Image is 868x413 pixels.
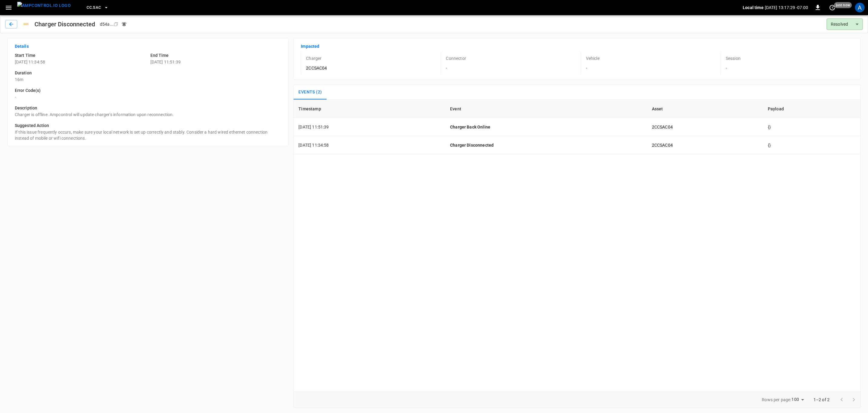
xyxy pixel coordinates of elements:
[827,18,863,30] div: Resolved
[113,21,119,28] div: copy
[762,397,791,403] p: Rows per page:
[586,55,600,61] p: Vehicle
[763,100,860,118] th: Payload
[15,112,281,118] p: Charger is offline. Ampcontrol will update charger's information upon reconnection.
[294,100,860,154] table: sessions table
[121,21,127,27] div: Notifications sent
[301,43,853,49] p: Impacted
[294,100,445,118] th: Timestamp
[647,100,763,118] th: Asset
[15,59,146,65] p: [DATE] 11:34:58
[35,19,95,29] h1: Charger Disconnected
[652,125,673,129] a: 2CCSAC04
[15,70,281,76] h6: Duration
[721,52,853,75] div: -
[150,59,281,65] p: [DATE] 11:51:39
[450,142,642,148] p: Charger Disconnected
[834,2,852,8] span: just now
[15,129,281,141] p: If this issue frequently occurs, make sure your local network is set up correctly and stably. Con...
[15,94,281,100] p: -
[581,52,713,75] div: -
[446,55,466,61] p: Connector
[15,87,281,94] h6: Error Code(s)
[652,143,673,148] a: 2CCSAC04
[743,5,764,11] p: Local time
[791,395,806,404] div: 100
[15,76,281,83] p: 16m
[87,4,101,11] span: CC.SAC
[294,118,445,136] td: [DATE] 11:51:39
[294,136,445,154] td: [DATE] 11:34:58
[855,3,865,12] div: profile-icon
[100,21,113,27] div: d54a ...
[306,55,321,61] p: Charger
[445,100,647,118] th: Event
[15,52,146,59] h6: Start Time
[306,66,327,70] a: 2CCSAC04
[15,105,281,112] h6: Description
[294,85,327,99] button: Events (2)
[293,99,861,392] div: sessions table
[17,2,71,9] img: ampcontrol.io logo
[827,3,837,12] button: set refresh interval
[765,5,808,11] p: [DATE] 13:17:29 -07:00
[150,52,281,59] h6: End Time
[726,55,741,61] p: Session
[763,136,860,154] td: {}
[450,124,642,130] p: Charger Back Online
[763,118,860,136] td: {}
[441,52,573,75] div: -
[84,2,111,14] button: CC.SAC
[814,397,830,403] p: 1–2 of 2
[15,122,281,129] h6: Suggested Action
